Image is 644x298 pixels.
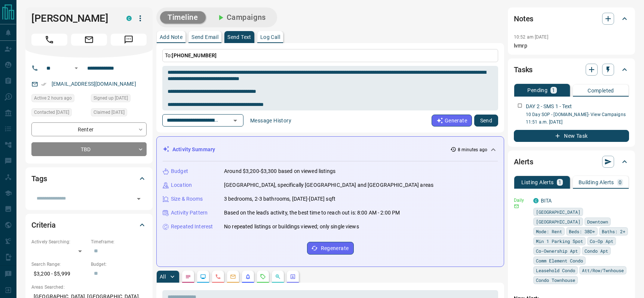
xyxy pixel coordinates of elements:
[52,81,136,87] a: [EMAIL_ADDRESS][DOMAIN_NAME]
[200,274,206,280] svg: Lead Browsing Activity
[31,108,87,119] div: Sun Aug 17 2025
[172,52,217,58] span: [PHONE_NUMBER]
[93,109,125,116] span: Claimed [DATE]
[171,167,188,175] p: Budget
[224,181,433,189] p: [GEOGRAPHIC_DATA], specifically [GEOGRAPHIC_DATA] and [GEOGRAPHIC_DATA] areas
[514,153,629,171] div: Alerts
[185,274,191,280] svg: Notes
[514,61,629,79] div: Tasks
[171,181,192,189] p: Location
[536,267,575,274] span: Leasehold Condo
[31,12,115,24] h1: [PERSON_NAME]
[588,88,614,93] p: Completed
[527,88,548,93] p: Pending
[163,143,498,156] div: Activity Summary8 minutes ago
[191,34,218,40] p: Send Email
[245,274,251,280] svg: Listing Alerts
[474,115,498,127] button: Send
[31,142,147,156] div: TBD
[31,284,147,291] p: Areas Searched:
[526,103,572,110] p: DAY 2 - SMS 1 - Text
[458,146,487,153] p: 8 minutes ago
[224,195,335,203] p: 3 bedrooms, 2-3 bathrooms, [DATE]-[DATE] sqft
[160,11,206,24] button: Timeline
[307,242,354,255] button: Regenerate
[290,274,296,280] svg: Agent Actions
[224,209,400,217] p: Based on the lead's activity, the best time to reach out is: 8:00 AM - 2:00 PM
[172,146,215,153] p: Activity Summary
[514,204,519,209] svg: Email
[31,261,87,268] p: Search Range:
[536,237,583,245] span: Min 1 Parking Spot
[171,195,203,203] p: Size & Rooms
[514,42,629,50] p: lvmrp
[126,16,132,21] div: condos.ca
[260,34,280,40] p: Log Call
[227,34,251,40] p: Send Text
[587,218,608,225] span: Downtown
[171,209,208,217] p: Activity Pattern
[246,115,296,127] button: Message History
[91,261,147,268] p: Budget:
[536,218,580,225] span: [GEOGRAPHIC_DATA]
[514,156,533,168] h2: Alerts
[31,268,87,280] p: $3,200 - $5,999
[432,115,472,127] button: Generate
[31,34,67,46] span: Call
[224,223,359,231] p: No repeated listings or buildings viewed; only single views
[533,198,539,203] div: condos.ca
[514,10,629,28] div: Notes
[134,194,144,204] button: Open
[31,216,147,234] div: Criteria
[514,13,533,25] h2: Notes
[536,276,575,284] span: Condo Townhouse
[514,197,529,204] p: Daily
[558,180,561,185] p: 1
[536,247,578,255] span: Co-Ownership Apt
[526,119,629,125] p: 11:51 a.m. [DATE]
[590,237,613,245] span: Co-Op Apt
[619,180,622,185] p: 0
[34,109,69,116] span: Contacted [DATE]
[209,11,273,24] button: Campaigns
[71,34,107,46] span: Email
[569,228,595,235] span: Beds: 3BD+
[230,115,240,126] button: Open
[521,180,554,185] p: Listing Alerts
[514,64,533,76] h2: Tasks
[160,34,183,40] p: Add Note
[171,223,213,231] p: Repeated Interest
[31,238,87,245] p: Actively Searching:
[31,173,47,185] h2: Tags
[579,180,614,185] p: Building Alerts
[215,274,221,280] svg: Calls
[160,274,166,279] p: All
[602,228,625,235] span: Baths: 2+
[72,64,81,73] button: Open
[230,274,236,280] svg: Emails
[31,122,147,136] div: Renter
[514,130,629,142] button: New Task
[582,267,624,274] span: Att/Row/Twnhouse
[536,208,580,216] span: [GEOGRAPHIC_DATA]
[536,228,562,235] span: Mode: Rent
[34,94,72,102] span: Active 2 hours ago
[260,274,266,280] svg: Requests
[541,198,552,204] a: BITA
[536,257,583,264] span: Comm Element Condo
[91,94,147,104] div: Sun Aug 17 2025
[514,34,548,40] p: 10:52 am [DATE]
[31,170,147,188] div: Tags
[585,247,608,255] span: Condo Apt
[91,238,147,245] p: Timeframe:
[162,49,498,62] p: To:
[224,167,335,175] p: Around $3,200-$3,300 based on viewed listings
[526,112,626,117] a: 10 Day SOP - [DOMAIN_NAME]- View Campaigns
[275,274,281,280] svg: Opportunities
[552,88,555,93] p: 1
[111,34,147,46] span: Message
[93,94,128,102] span: Signed up [DATE]
[41,82,46,87] svg: Email Verified
[31,219,56,231] h2: Criteria
[91,108,147,119] div: Sun Aug 17 2025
